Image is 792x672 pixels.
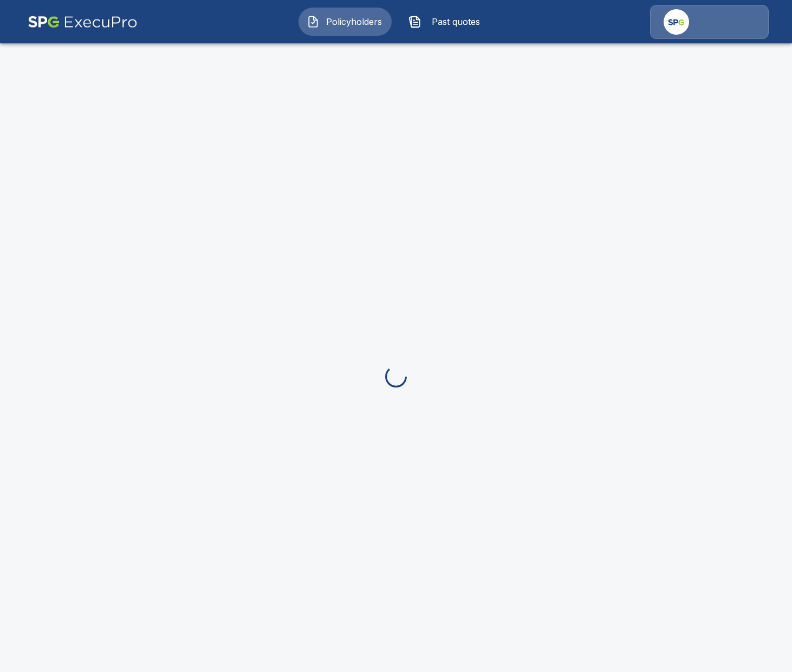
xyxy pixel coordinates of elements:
span: Policyholders [324,15,384,28]
img: AA Logo [28,5,138,39]
img: Policyholders Icon [307,15,320,28]
button: Policyholders IconPolicyholders [298,8,392,36]
span: Past quotes [426,15,485,28]
img: Past quotes Icon [408,15,421,28]
button: Past quotes IconPast quotes [400,8,494,36]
